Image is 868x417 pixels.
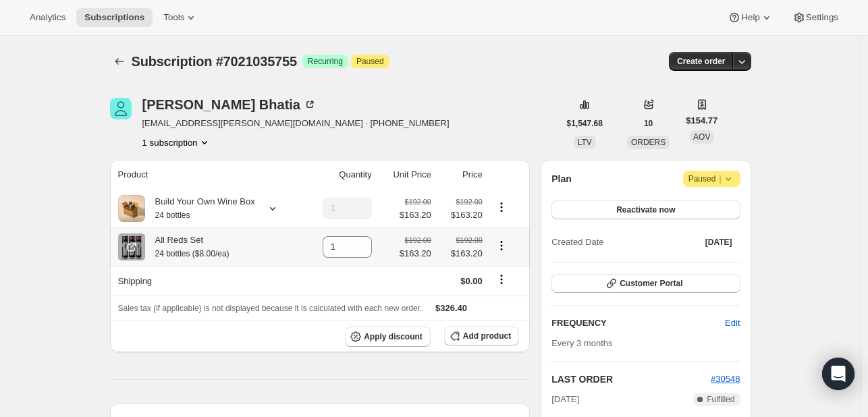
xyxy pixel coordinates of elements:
[686,114,717,128] span: $154.77
[705,237,732,248] span: [DATE]
[644,118,653,129] span: 10
[110,160,302,190] th: Product
[22,8,74,27] button: Analytics
[145,233,229,260] div: All Reds Set
[155,8,206,27] button: Tools
[631,138,666,147] span: ORDERS
[444,327,519,345] button: Add product
[559,114,611,133] button: $1,547.68
[356,56,384,67] span: Paused
[302,160,375,190] th: Quantity
[435,303,467,313] span: $326.40
[110,52,129,71] button: Subscriptions
[719,173,721,184] span: |
[463,331,511,341] span: Add product
[711,374,740,384] a: #30548
[551,372,711,386] h2: LAST ORDER
[636,114,661,133] button: 10
[822,358,855,390] div: Open Intercom Messenger
[491,272,512,287] button: Shipping actions
[688,172,735,186] span: Paused
[118,195,145,222] img: product img
[491,200,512,215] button: Product actions
[405,198,431,206] small: $192.00
[110,266,302,296] th: Shipping
[741,12,759,23] span: Help
[376,160,435,190] th: Unit Price
[551,200,740,219] button: Reactivate now
[118,233,145,260] img: product img
[400,247,431,260] span: $163.20
[677,56,725,67] span: Create order
[76,8,153,27] button: Subscriptions
[697,233,740,252] button: [DATE]
[364,331,423,342] span: Apply discount
[400,208,431,222] span: $163.20
[142,117,450,130] span: [EMAIL_ADDRESS][PERSON_NAME][DOMAIN_NAME] · [PHONE_NUMBER]
[551,274,740,293] button: Customer Portal
[84,12,144,23] span: Subscriptions
[30,12,65,23] span: Analytics
[439,247,483,260] span: $163.20
[669,52,733,71] button: Create order
[460,276,483,286] span: $0.00
[551,235,603,249] span: Created Date
[118,304,423,313] span: Sales tax (if applicable) is not displayed because it is calculated with each new order.
[616,204,675,215] span: Reactivate now
[142,98,317,111] div: [PERSON_NAME] Bhatia
[551,316,725,330] h2: FREQUENCY
[145,195,255,222] div: Build Your Own Wine Box
[155,249,229,258] small: 24 bottles ($8.00/ea)
[720,8,781,27] button: Help
[551,393,579,406] span: [DATE]
[784,8,846,27] button: Settings
[142,136,211,149] button: Product actions
[567,118,603,129] span: $1,547.68
[551,338,612,348] span: Every 3 months
[711,372,740,386] button: #30548
[456,236,483,244] small: $192.00
[435,160,487,190] th: Price
[693,132,710,142] span: AOV
[806,12,838,23] span: Settings
[405,236,431,244] small: $192.00
[345,327,431,347] button: Apply discount
[155,211,190,220] small: 24 bottles
[132,54,297,69] span: Subscription #7021035755
[308,56,343,67] span: Recurring
[707,394,734,405] span: Fulfilled
[717,312,748,334] button: Edit
[456,198,483,206] small: $192.00
[578,138,592,147] span: LTV
[491,238,512,253] button: Product actions
[163,12,184,23] span: Tools
[110,98,132,119] span: Ruchi Bhatia
[725,316,740,330] span: Edit
[551,172,572,186] h2: Plan
[620,278,682,289] span: Customer Portal
[439,208,483,222] span: $163.20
